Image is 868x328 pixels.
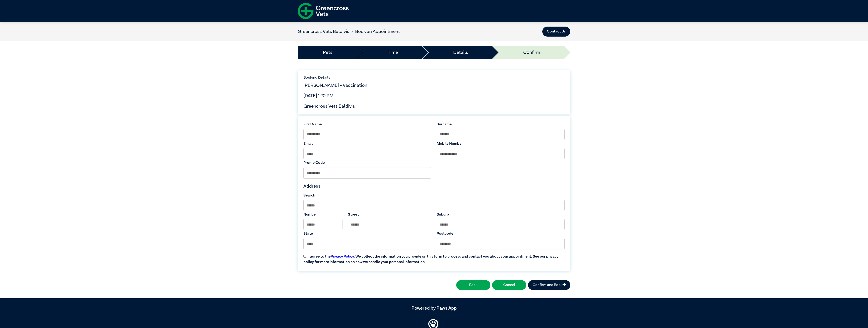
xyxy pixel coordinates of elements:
[323,49,332,56] a: Pets
[349,28,400,35] li: Book an Appointment
[303,75,565,80] label: Booking Details
[437,212,565,217] label: Suburb
[298,28,400,35] nav: breadcrumb
[303,212,342,217] label: Number
[298,306,570,311] h5: Powered by Paws App
[303,94,334,98] span: [DATE] 1:20 PM
[388,49,398,56] a: Time
[528,280,570,290] button: Confirm and Book
[492,280,526,290] button: Cancel
[303,193,565,198] label: Search
[298,1,349,21] img: f-logo
[456,280,490,290] button: Back
[303,231,431,236] label: State
[303,104,355,109] span: Greencross Vets Baldivis
[303,160,431,166] label: Promo Code
[301,250,567,265] label: I agree to the . We collect the information you provide on this form to process and contact you a...
[437,231,565,236] label: Postcode
[303,83,367,88] span: [PERSON_NAME] - Vaccination
[437,141,565,147] label: Mobile Number
[303,141,431,147] label: Email
[453,49,468,56] a: Details
[348,212,431,217] label: Street
[542,27,570,37] button: Contact Us
[303,122,431,127] label: First Name
[298,29,349,34] a: Greencross Vets Baldivis
[303,200,565,211] input: Search by Suburb
[437,122,565,127] label: Surname
[303,184,565,189] h4: Address
[331,255,354,258] a: Privacy Policy
[303,255,306,258] input: I agree to thePrivacy Policy. We collect the information you provide on this form to process and ...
